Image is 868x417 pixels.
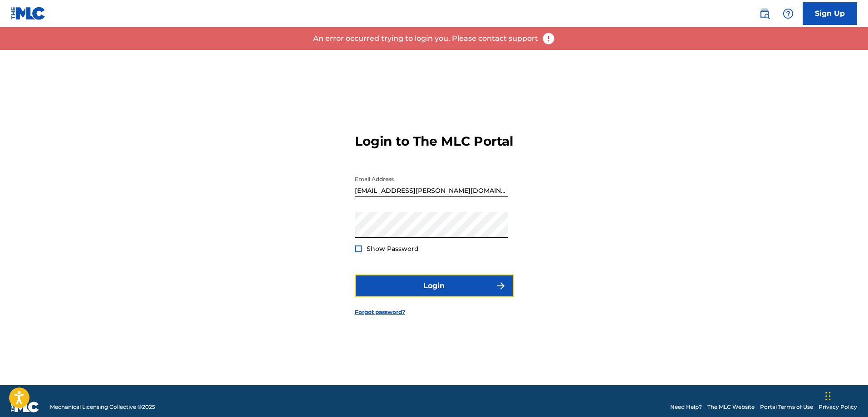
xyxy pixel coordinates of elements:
[367,245,419,253] span: Show Password
[670,403,702,411] a: Need Help?
[755,5,774,23] a: Public Search
[823,373,868,417] div: Chat-Widget
[495,280,506,291] img: f7272a7cc735f4ea7f67.svg
[759,8,770,19] img: search
[542,32,555,45] img: error
[355,308,405,316] a: Forgot password?
[825,383,831,410] div: Ziehen
[760,403,813,411] a: Portal Terms of Use
[779,5,797,23] div: Help
[11,402,39,412] img: logo
[783,8,794,19] img: help
[11,7,46,20] img: MLC Logo
[313,33,538,44] p: An error occurred trying to login you. Please contact support
[355,275,514,297] button: Login
[823,373,868,417] iframe: Chat Widget
[819,403,857,411] a: Privacy Policy
[50,403,155,411] span: Mechanical Licensing Collective © 2025
[707,403,755,411] a: The MLC Website
[355,133,513,149] h3: Login to The MLC Portal
[803,2,857,25] a: Sign Up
